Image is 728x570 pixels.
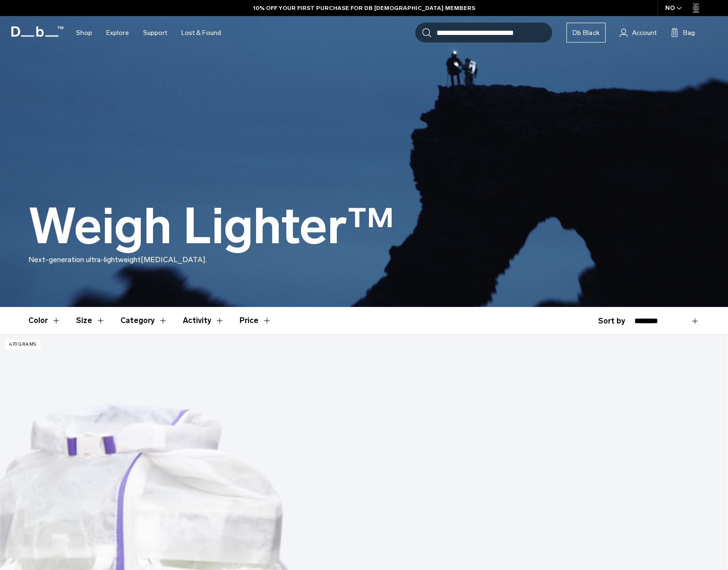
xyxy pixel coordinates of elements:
a: Support [143,16,167,50]
button: Toggle Filter [28,307,61,334]
a: 10% OFF YOUR FIRST PURCHASE FOR DB [DEMOGRAPHIC_DATA] MEMBERS [253,4,475,12]
button: Toggle Filter [76,307,105,334]
span: Bag [683,28,695,38]
span: [MEDICAL_DATA]. [141,255,207,264]
button: Toggle Filter [120,307,168,334]
span: Next-generation ultra-lightweight [28,255,141,264]
a: Shop [76,16,92,50]
a: Explore [106,16,129,50]
a: Db Black [566,23,606,43]
button: Bag [671,27,695,38]
button: Toggle Filter [183,307,224,334]
a: Account [620,27,657,38]
nav: Main Navigation [69,16,228,50]
span: Account [632,28,657,38]
a: Lost & Found [181,16,221,50]
h1: Weigh Lighter™ [28,199,394,254]
button: Toggle Price [240,307,272,334]
p: 470 grams [5,340,41,349]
